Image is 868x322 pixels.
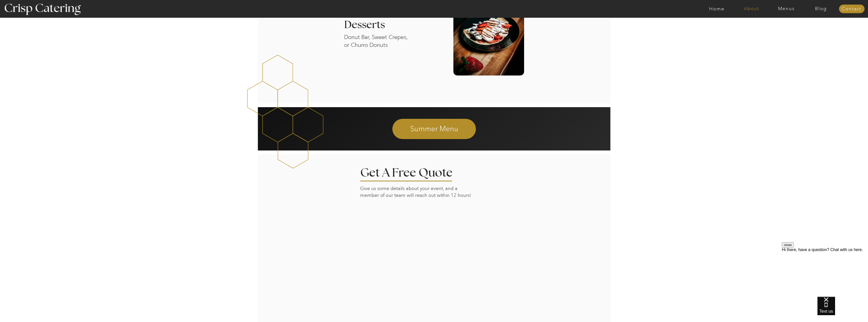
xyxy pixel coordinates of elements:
a: Home [699,6,734,11]
a: Summer Menu [365,124,503,133]
h3: Desserts [344,20,425,30]
a: About [734,6,769,11]
h2: Get A Free Quote [360,167,468,176]
iframe: podium webchat widget bubble [817,297,868,322]
a: Blog [804,6,838,11]
a: Contact [839,7,864,12]
p: Donut Bar, Sweet Crepes, or Churro Donuts [344,33,412,64]
p: Give us some details about your event, and a member of our team will reach out within 12 hours! [360,185,475,200]
iframe: podium webchat widget prompt [782,242,868,303]
a: Menus [769,6,804,11]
